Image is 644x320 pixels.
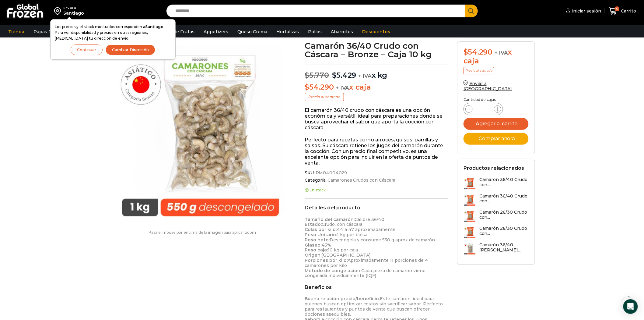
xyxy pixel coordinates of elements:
[63,10,84,16] div: Santiago
[305,83,334,91] bdi: 54.290
[464,81,512,91] a: Enviar a [GEOGRAPHIC_DATA]
[273,26,302,37] a: Hortalizas
[620,8,636,14] span: Carrito
[305,232,337,237] strong: Peso Unitario:
[106,44,155,55] button: Cambiar Dirección
[305,237,330,243] strong: Peso neto:
[464,133,529,145] button: Comprar ahora
[464,242,529,255] a: Camarón 36/40 [PERSON_NAME]...
[305,71,310,80] span: $
[305,217,448,279] p: Calibre 36/40 Crudo, con cáscara 44 a 47 aproximadamente 1 kg por bolsa Descongela y consume 550 ...
[464,48,492,56] bdi: 54.290
[615,6,620,11] span: 0
[109,230,296,235] p: Pasa el mouse por encima de la imagen para aplicar zoom
[145,24,163,29] strong: Santiago
[305,227,337,232] strong: Colas por kilo:
[464,226,529,239] a: Camarón 26/30 Crudo con...
[305,107,448,131] p: El camarón 36/40 crudo con cáscara es una opción económica y versátil, ideal para preparaciones d...
[464,48,529,66] div: x caja
[305,205,448,211] h2: Detalles del producto
[332,71,356,80] bdi: 5.429
[305,217,355,222] strong: Tamaño del camarón:
[495,50,508,56] span: + IVA
[305,242,322,248] strong: Glaseo:
[305,71,329,80] bdi: 5.770
[479,226,529,236] h3: Camarón 26/30 Crudo con...
[234,26,270,37] a: Queso Crema
[564,5,601,17] a: Iniciar sesión
[327,178,395,183] a: Camarones Crudos con Cáscara
[328,26,356,37] a: Abarrotes
[479,242,529,253] h3: Camarón 36/40 [PERSON_NAME]...
[464,118,529,130] button: Agregar al carrito
[479,194,529,204] h3: Camarón 36/40 Crudo con...
[305,83,448,92] p: x caja
[156,26,198,37] a: Pulpa de Frutas
[305,268,362,273] strong: Método de congelación:
[464,98,529,102] p: Cantidad de cajas
[305,26,325,37] a: Pollos
[305,65,448,80] p: x kg
[71,44,103,55] button: Continuar
[464,48,468,56] span: $
[305,222,322,227] strong: Estado:
[109,41,292,224] img: Camarón 36/40 RHLSO Bronze
[305,137,448,166] p: Perfecto para recetas como arroces, guisos, parrillas y salsas. Su cáscara retiene los jugos del ...
[623,299,638,314] div: Open Intercom Messenger
[305,258,348,263] strong: Porciones por kilo:
[464,67,494,74] p: Precio al contado
[305,296,380,301] strong: Buena relación precio/beneficio:
[305,247,328,253] strong: Peso caja:
[464,210,529,223] a: Camarón 26/30 Crudo con...
[55,24,171,41] p: Los precios y el stock mostrados corresponden a . Para ver disponibilidad y precios en otras regi...
[332,71,337,80] span: $
[63,6,84,10] div: Enviar a
[201,26,231,37] a: Appetizers
[358,73,372,79] span: + IVA
[54,6,63,16] img: address-field-icon.svg
[465,5,478,17] button: Search button
[305,93,344,101] p: Precio al contado
[305,284,448,290] h2: Beneficios
[570,8,601,14] span: Iniciar sesión
[305,188,448,192] p: En stock
[464,177,529,190] a: Camarón 36/40 Crudo con...
[336,85,349,91] span: + IVA
[30,26,64,37] a: Papas Fritas
[315,170,347,176] span: PM04004029
[305,170,448,176] span: SKU:
[479,210,529,220] h3: Camarón 26/30 Crudo con...
[5,26,27,37] a: Tienda
[305,41,448,59] h1: Camarón 36/40 Crudo con Cáscara – Bronze – Caja 10 kg
[305,83,310,91] span: $
[305,178,448,183] span: Categoría:
[464,165,524,171] h2: Productos relacionados
[607,4,638,18] a: 0 Carrito
[478,105,489,113] input: Product quantity
[359,26,393,37] a: Descuentos
[479,177,529,187] h3: Camarón 36/40 Crudo con...
[464,194,529,207] a: Camarón 36/40 Crudo con...
[305,252,322,258] strong: Origen:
